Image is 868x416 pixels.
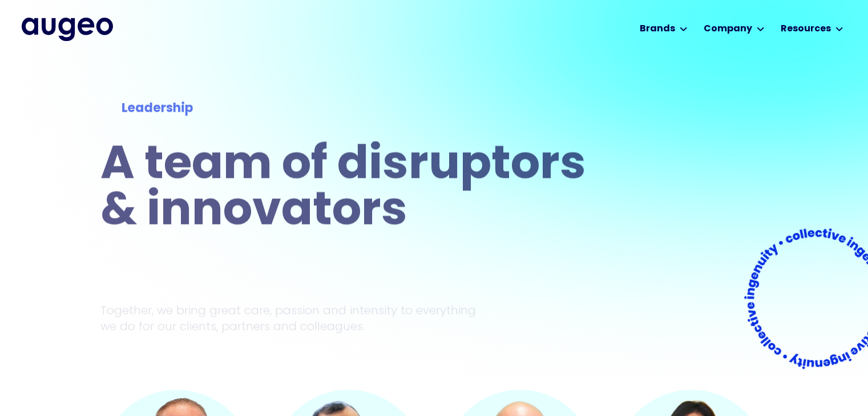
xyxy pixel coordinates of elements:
a: home [22,18,113,40]
div: Leadership [122,100,572,119]
div: Company [704,22,752,36]
h1: A team of disruptors & innovators [100,144,594,236]
img: Augeo's full logo in midnight blue. [22,18,113,40]
div: Resources [781,22,831,36]
div: Brands [640,22,675,36]
p: Together, we bring great care, passion and intensity to everything we do for our clients, partner... [100,302,493,334]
